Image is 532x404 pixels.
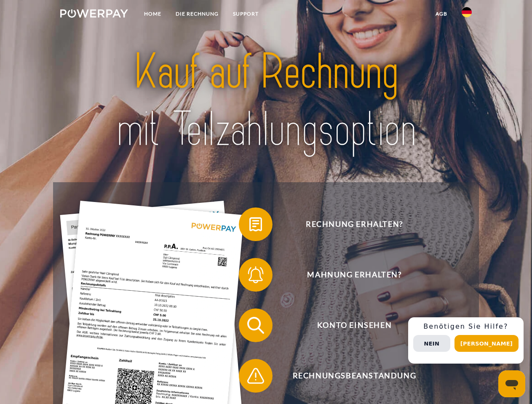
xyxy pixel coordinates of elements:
a: SUPPORT [226,6,266,21]
button: [PERSON_NAME] [454,335,519,352]
span: Rechnung erhalten? [251,207,457,241]
img: qb_warning.svg [245,365,266,386]
a: agb [428,6,454,21]
iframe: Schaltfläche zum Öffnen des Messaging-Fensters [498,370,525,397]
img: qb_bell.svg [245,264,266,285]
span: Konto einsehen [251,308,457,342]
img: qb_search.svg [245,315,266,336]
a: Home [137,6,168,21]
img: title-powerpay_de.svg [80,40,452,161]
img: de [462,7,472,17]
img: qb_bill.svg [245,214,266,235]
button: Nein [413,335,450,352]
button: Konto einsehen [239,308,458,342]
span: Mahnung erhalten? [251,258,457,292]
img: logo-powerpay-white.svg [60,9,128,18]
a: DIE RECHNUNG [168,6,226,21]
div: Schnellhilfe [408,317,524,364]
span: Rechnungsbeanstandung [251,359,457,393]
button: Rechnungsbeanstandung [239,359,458,393]
h3: Benötigen Sie Hilfe? [413,322,519,331]
button: Mahnung erhalten? [239,258,458,292]
button: Rechnung erhalten? [239,207,458,241]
